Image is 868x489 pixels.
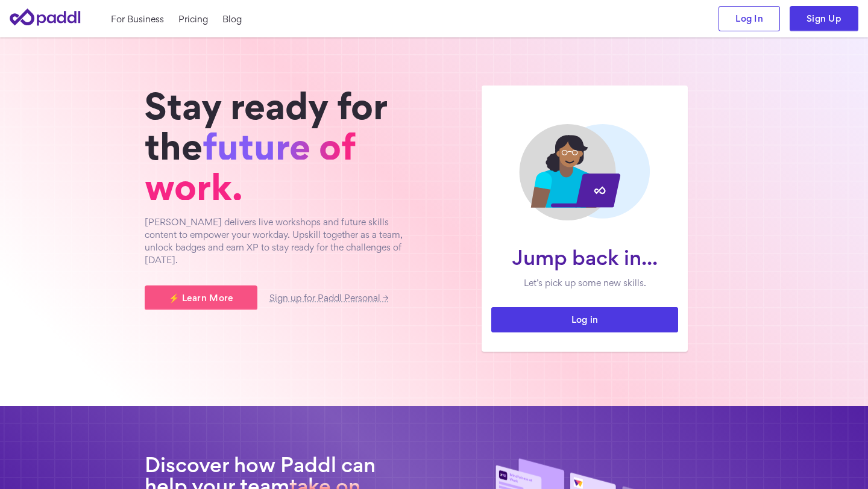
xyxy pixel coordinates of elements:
a: ⚡ Learn More [145,285,257,311]
h1: Stay ready for the [145,86,422,207]
a: Sign Up [790,6,858,31]
a: Blog [222,13,242,25]
p: [PERSON_NAME] delivers live workshops and future skills content to empower your workday. Upskill ... [145,216,422,266]
p: Let’s pick up some new skills. [501,276,668,289]
span: future of work. [145,132,356,200]
h1: Jump back in... [501,247,668,268]
a: Pricing [178,13,208,25]
a: Log in [491,307,678,332]
a: For Business [111,13,164,25]
a: Sign up for Paddl Personal → [269,294,388,302]
a: Log In [719,6,780,31]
